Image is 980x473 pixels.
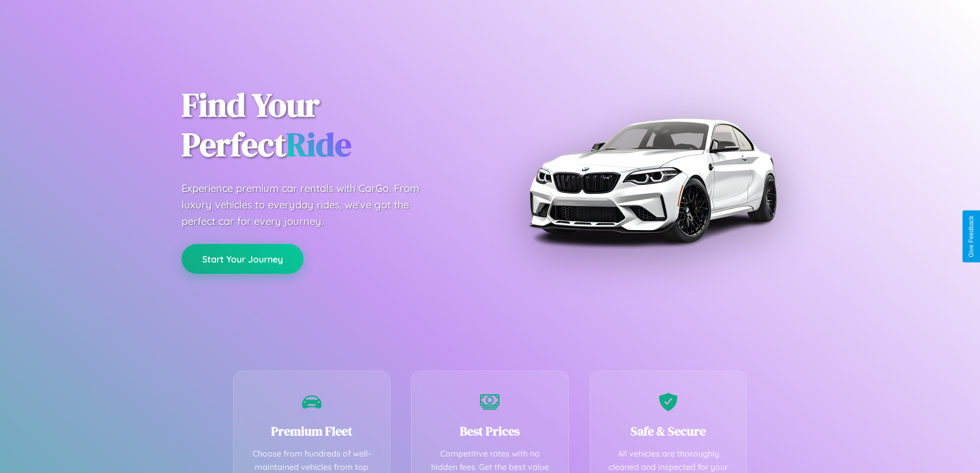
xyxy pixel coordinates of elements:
h3: Premium Fleet [249,423,375,440]
h1: Find Your Perfect [182,85,475,165]
h3: Safe & Secure [605,423,732,440]
h3: Best Prices [427,423,553,440]
img: Premium BMW car rental vehicle [524,51,781,309]
p: Experience premium car rentals with CarGo. From luxury vehicles to everyday rides, we've got the ... [182,180,439,230]
button: Start Your Journey [182,244,304,274]
span: Ride [286,122,351,167]
div: Give Feedback [968,216,975,257]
